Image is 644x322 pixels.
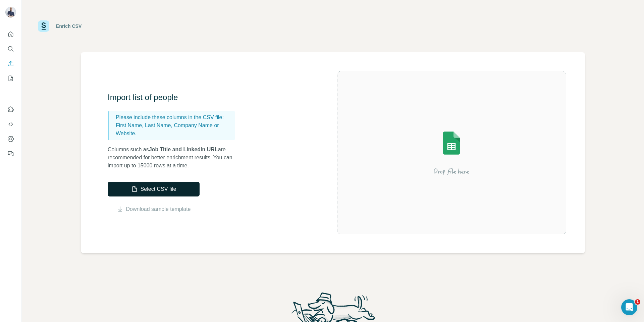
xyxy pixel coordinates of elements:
p: Columns such as are recommended for better enrichment results. You can import up to 15000 rows at... [108,146,242,170]
img: Surfe Logo [38,20,49,32]
div: Enrich CSV [56,23,82,29]
p: First Name, Last Name, Company Name or Website. [116,122,232,138]
img: Surfe Illustration - Drop file here or select below [391,112,512,193]
button: Quick start [5,28,16,40]
button: Dashboard [5,133,16,145]
button: My lists [5,72,16,84]
span: Job Title and LinkedIn URL [149,147,218,152]
button: Use Surfe on LinkedIn [5,103,16,115]
button: Enrich CSV [5,58,16,70]
button: Search [5,43,16,55]
a: Download sample template [126,205,191,213]
button: Feedback [5,148,16,160]
p: Please include these columns in the CSV file: [116,113,232,122]
h3: Import list of people [108,92,242,103]
span: 1 [635,299,640,305]
iframe: Intercom live chat [621,299,637,315]
img: Avatar [5,7,16,17]
button: Use Surfe API [5,118,16,130]
button: Select CSV file [108,182,200,196]
button: Download sample template [108,205,200,213]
